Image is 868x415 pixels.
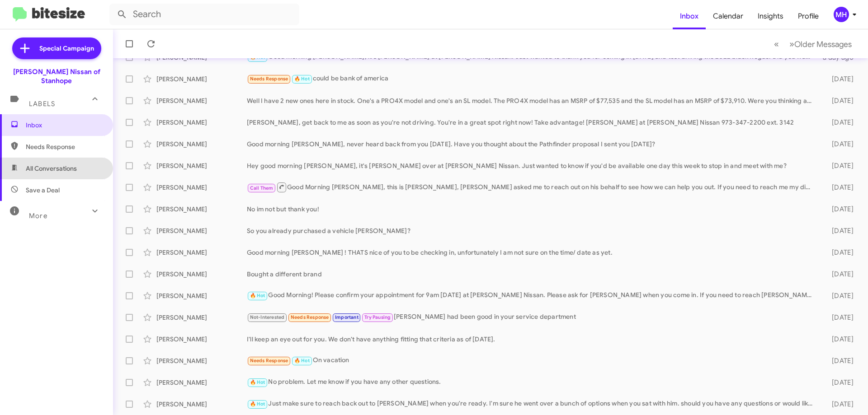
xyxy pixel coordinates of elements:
div: Good Morning! Please confirm your appointment for 9am [DATE] at [PERSON_NAME] Nissan. Please ask ... [247,290,817,301]
nav: Page navigation example [769,35,857,53]
div: Good morning [PERSON_NAME] ! THATS nice of you to be checking in, unfortunately I am not sure on ... [247,248,817,257]
div: [PERSON_NAME] [156,118,247,127]
button: MH [826,7,858,22]
div: [PERSON_NAME] [156,205,247,214]
div: [DATE] [817,378,861,387]
div: Hey good morning [PERSON_NAME], it's [PERSON_NAME] over at [PERSON_NAME] Nissan. Just wanted to k... [247,161,817,170]
div: [DATE] [817,356,861,365]
div: [PERSON_NAME] [156,270,247,279]
a: Special Campaign [12,37,101,59]
span: Special Campaign [39,44,94,53]
div: [DATE] [817,140,861,149]
span: 🔥 Hot [294,76,310,82]
a: Profile [791,3,826,29]
div: [PERSON_NAME] [156,226,247,235]
div: Just make sure to reach back out to [PERSON_NAME] when you're ready. I'm sure he went over a bunc... [247,399,817,409]
div: Bought a different brand [247,270,817,279]
button: Next [784,35,857,53]
div: [PERSON_NAME] [156,400,247,409]
div: [PERSON_NAME] [156,378,247,387]
div: [PERSON_NAME] [156,183,247,192]
div: [PERSON_NAME] had been good in your service department [247,312,817,322]
span: 🔥 Hot [250,293,265,298]
div: [DATE] [817,183,861,192]
div: [PERSON_NAME] [156,161,247,170]
div: Good Morning [PERSON_NAME], this is [PERSON_NAME], [PERSON_NAME] asked me to reach out on his beh... [247,182,817,193]
div: [PERSON_NAME], get back to me as soon as you're not driving. You're in a great spot right now! Ta... [247,118,817,127]
div: could be bank of america [247,74,817,84]
span: All Conversations [26,164,77,173]
div: [DATE] [817,161,861,170]
span: 🔥 Hot [250,401,265,407]
div: [DATE] [817,335,861,344]
span: Needs Response [26,142,103,151]
div: [DATE] [817,400,861,409]
div: Well I have 2 new ones here in stock. One's a PRO4X model and one's an SL model. The PRO4X model ... [247,96,817,105]
div: [DATE] [817,313,861,322]
span: 🔥 Hot [250,379,265,385]
div: [PERSON_NAME] [156,75,247,84]
input: Search [109,4,299,25]
div: [PERSON_NAME] [156,313,247,322]
div: So you already purchased a vehicle [PERSON_NAME]? [247,226,817,235]
span: Older Messages [794,39,852,49]
span: Call Them [250,185,274,191]
span: Inbox [26,121,103,130]
span: Needs Response [291,314,329,320]
div: [DATE] [817,75,861,84]
span: More [29,212,47,220]
div: [PERSON_NAME] [156,96,247,105]
div: I'll keep an eye out for you. We don't have anything fitting that criteria as of [DATE]. [247,335,817,344]
a: Inbox [673,3,706,29]
div: [DATE] [817,291,861,300]
div: [DATE] [817,96,861,105]
span: Labels [29,100,55,108]
div: MH [834,7,849,22]
div: [DATE] [817,248,861,257]
button: Previous [769,35,784,53]
span: « [774,38,779,50]
a: Calendar [706,3,750,29]
span: Try Pausing [364,314,391,320]
div: [DATE] [817,118,861,127]
a: Insights [750,3,791,29]
div: Good morning [PERSON_NAME], never heard back from you [DATE]. Have you thought about the Pathfind... [247,140,817,149]
div: [PERSON_NAME] [156,335,247,344]
div: No problem. Let me know if you have any other questions. [247,377,817,387]
div: No im not but thank you! [247,205,817,214]
span: » [789,38,794,50]
span: Save a Deal [26,186,60,195]
div: [PERSON_NAME] [156,248,247,257]
div: [PERSON_NAME] [156,356,247,365]
div: [PERSON_NAME] [156,140,247,149]
span: Needs Response [250,76,288,82]
div: [DATE] [817,226,861,235]
span: Needs Response [250,358,288,364]
span: Not-Interested [250,314,285,320]
div: [DATE] [817,270,861,279]
div: On vacation [247,355,817,366]
div: [PERSON_NAME] [156,291,247,300]
div: [DATE] [817,205,861,214]
span: 🔥 Hot [294,358,310,364]
span: Important [335,314,359,320]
